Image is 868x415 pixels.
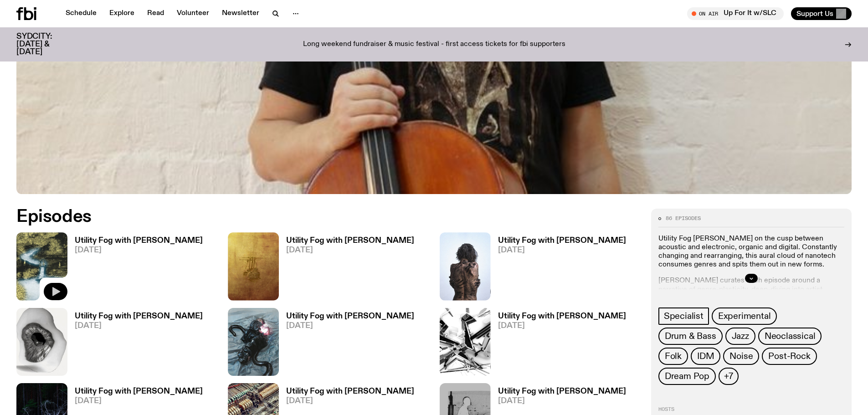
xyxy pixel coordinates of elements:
[658,328,723,345] a: Drum & Bass
[658,307,709,325] a: Specialist
[279,237,414,300] a: Utility Fog with [PERSON_NAME][DATE]
[768,351,810,361] span: Post-Rock
[658,348,688,365] a: Folk
[228,308,279,376] img: Cover to Giant Claw's album Decadent Stress Chamber
[279,313,414,376] a: Utility Fog with [PERSON_NAME][DATE]
[658,368,716,385] a: Dream Pop
[723,348,759,365] a: Noise
[498,397,626,405] span: [DATE]
[758,328,822,345] a: Neoclassical
[75,388,203,395] h3: Utility Fog with [PERSON_NAME]
[691,348,720,365] a: IDM
[286,313,414,320] h3: Utility Fog with [PERSON_NAME]
[440,232,491,300] img: Cover of Leese's album Δ
[498,313,626,320] h3: Utility Fog with [PERSON_NAME]
[228,232,279,300] img: Cover for EYDN's single "Gold"
[60,7,102,20] a: Schedule
[75,397,203,405] span: [DATE]
[16,232,67,300] img: Cover of Corps Citoyen album Barrani
[665,331,716,341] span: Drum & Bass
[498,237,626,245] h3: Utility Fog with [PERSON_NAME]
[303,41,565,49] p: Long weekend fundraiser & music festival - first access tickets for fbi supporters
[142,7,169,20] a: Read
[75,313,203,320] h3: Utility Fog with [PERSON_NAME]
[712,307,777,325] a: Experimental
[665,371,709,381] span: Dream Pop
[664,311,704,321] span: Specialist
[104,7,140,20] a: Explore
[16,308,67,376] img: Edit from Juanlu Barlow & his Love-fi Recordings' This is not a new Three Broken Tapes album
[75,322,203,330] span: [DATE]
[491,313,626,376] a: Utility Fog with [PERSON_NAME][DATE]
[67,237,203,300] a: Utility Fog with [PERSON_NAME][DATE]
[216,7,265,20] a: Newsletter
[171,7,215,20] a: Volunteer
[666,216,701,221] span: 86 episodes
[67,313,203,376] a: Utility Fog with [PERSON_NAME][DATE]
[498,388,626,395] h3: Utility Fog with [PERSON_NAME]
[762,348,817,365] a: Post-Rock
[697,351,714,361] span: IDM
[719,368,739,385] button: +7
[729,351,753,361] span: Noise
[796,10,833,18] span: Support Us
[724,371,733,381] span: +7
[286,397,414,405] span: [DATE]
[725,328,755,345] a: Jazz
[16,33,75,56] h3: SYDCITY: [DATE] & [DATE]
[791,7,852,20] button: Support Us
[491,237,626,300] a: Utility Fog with [PERSON_NAME][DATE]
[498,322,626,330] span: [DATE]
[732,331,749,341] span: Jazz
[765,331,816,341] span: Neoclassical
[75,246,203,254] span: [DATE]
[75,237,203,245] h3: Utility Fog with [PERSON_NAME]
[665,351,682,361] span: Folk
[718,311,771,321] span: Experimental
[440,308,491,376] img: Cover to Slikback's album Attrition
[286,246,414,254] span: [DATE]
[16,209,570,225] h2: Episodes
[498,246,626,254] span: [DATE]
[286,237,414,245] h3: Utility Fog with [PERSON_NAME]
[286,388,414,395] h3: Utility Fog with [PERSON_NAME]
[687,7,784,20] button: On AirUp For It w/SLC
[658,235,844,270] p: Utility Fog [PERSON_NAME] on the cusp between acoustic and electronic, organic and digital. Const...
[286,322,414,330] span: [DATE]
